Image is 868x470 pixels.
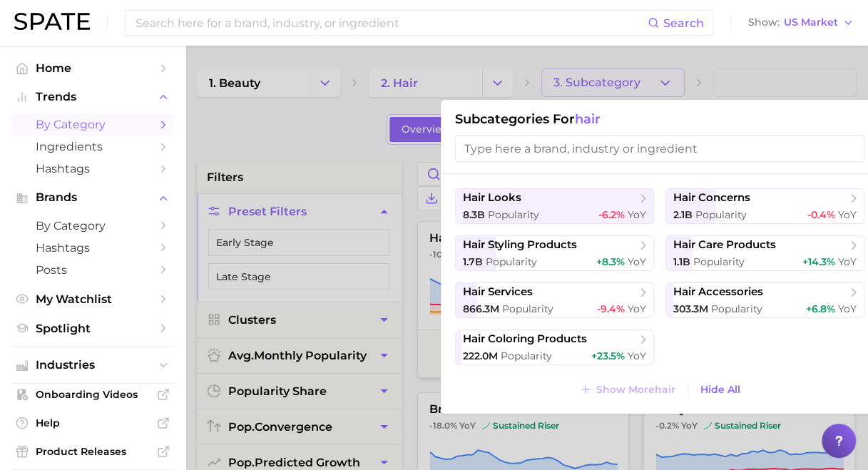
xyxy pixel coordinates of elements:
[838,255,857,268] span: YoY
[838,302,857,315] span: YoY
[695,208,747,221] span: Popularity
[455,329,654,365] button: hair coloring products222.0m Popularity+23.5% YoY
[11,412,174,434] a: Help
[463,285,533,299] span: hair services
[11,158,174,180] a: Hashtags
[591,349,625,362] span: +23.5%
[134,11,648,35] input: Search here for a brand, industry, or ingredient
[596,384,675,396] span: Show More hair
[628,302,646,315] span: YoY
[36,61,150,75] span: Home
[673,191,750,205] span: hair concerns
[463,255,483,268] span: 1.7b
[665,282,864,318] button: hair accessories303.3m Popularity+6.8% YoY
[576,379,679,399] button: Show Morehair
[36,292,150,306] span: My Watchlist
[673,208,693,221] span: 2.1b
[36,241,150,255] span: Hashtags
[693,255,745,268] span: Popularity
[36,322,150,335] span: Spotlight
[463,208,485,221] span: 8.3b
[11,187,174,208] button: Brands
[36,388,150,401] span: Onboarding Videos
[36,140,150,153] span: Ingredients
[673,302,708,315] span: 303.3m
[455,235,654,271] button: hair styling products1.7b Popularity+8.3% YoY
[36,91,150,103] span: Trends
[628,255,646,268] span: YoY
[11,317,174,339] a: Spotlight
[36,359,150,372] span: Industries
[502,302,553,315] span: Popularity
[36,417,150,429] span: Help
[838,208,857,221] span: YoY
[673,285,763,299] span: hair accessories
[807,208,835,221] span: -0.4%
[11,384,174,405] a: Onboarding Videos
[575,111,601,127] span: hair
[455,111,864,127] h1: Subcategories for
[806,302,835,315] span: +6.8%
[36,162,150,175] span: Hashtags
[36,263,150,277] span: Posts
[455,282,654,318] button: hair services866.3m Popularity-9.4% YoY
[36,445,150,458] span: Product Releases
[711,302,762,315] span: Popularity
[11,86,174,108] button: Trends
[463,191,521,205] span: hair looks
[663,16,704,30] span: Search
[486,255,537,268] span: Popularity
[628,349,646,362] span: YoY
[463,238,577,252] span: hair styling products
[488,208,539,221] span: Popularity
[11,441,174,462] a: Product Releases
[802,255,835,268] span: +14.3%
[11,113,174,136] a: by Category
[697,380,744,399] button: Hide All
[665,235,864,271] button: hair care products1.1b Popularity+14.3% YoY
[598,208,625,221] span: -6.2%
[748,19,780,26] span: Show
[36,219,150,233] span: by Category
[36,118,150,131] span: by Category
[665,188,864,224] button: hair concerns2.1b Popularity-0.4% YoY
[11,237,174,259] a: Hashtags
[784,19,838,26] span: US Market
[463,302,499,315] span: 866.3m
[11,215,174,237] a: by Category
[673,238,776,252] span: hair care products
[501,349,552,362] span: Popularity
[11,136,174,158] a: Ingredients
[14,13,90,30] img: SPATE
[36,191,150,204] span: Brands
[628,208,646,221] span: YoY
[596,255,625,268] span: +8.3%
[11,57,174,79] a: Home
[11,288,174,310] a: My Watchlist
[455,188,654,224] button: hair looks8.3b Popularity-6.2% YoY
[745,14,857,32] button: ShowUS Market
[700,384,740,396] span: Hide All
[455,136,864,162] input: Type here a brand, industry or ingredient
[463,349,498,362] span: 222.0m
[11,354,174,376] button: Industries
[463,332,587,346] span: hair coloring products
[673,255,690,268] span: 1.1b
[597,302,625,315] span: -9.4%
[11,259,174,281] a: Posts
